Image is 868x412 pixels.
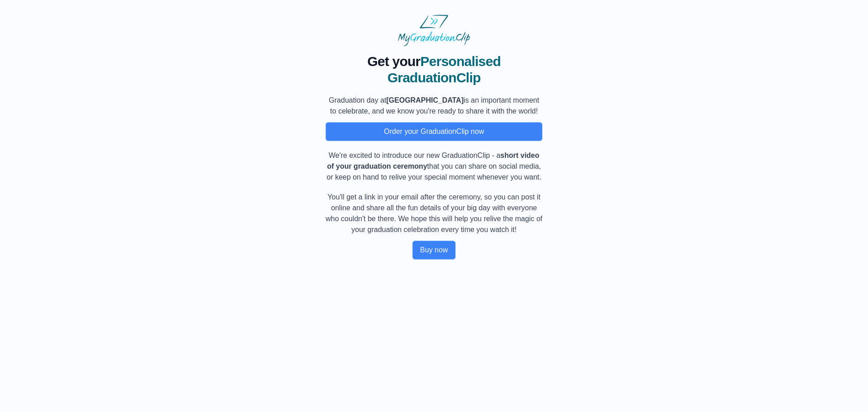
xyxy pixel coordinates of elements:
[327,152,539,170] b: short video of your graduation ceremony
[367,54,420,69] span: Get your
[387,96,464,104] b: [GEOGRAPHIC_DATA]
[325,192,542,235] p: You'll get a link in your email after the ceremony, so you can post it online and share all the f...
[412,241,455,260] button: Buy now
[325,150,542,183] p: We're excited to introduce our new GraduationClip - a that you can share on social media, or keep...
[387,54,501,85] span: Personalised GraduationClip
[398,14,470,46] img: MyGraduationClip
[325,122,542,141] button: Order your GraduationClip now
[325,95,542,117] p: Graduation day at is an important moment to celebrate, and we know you're ready to share it with ...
